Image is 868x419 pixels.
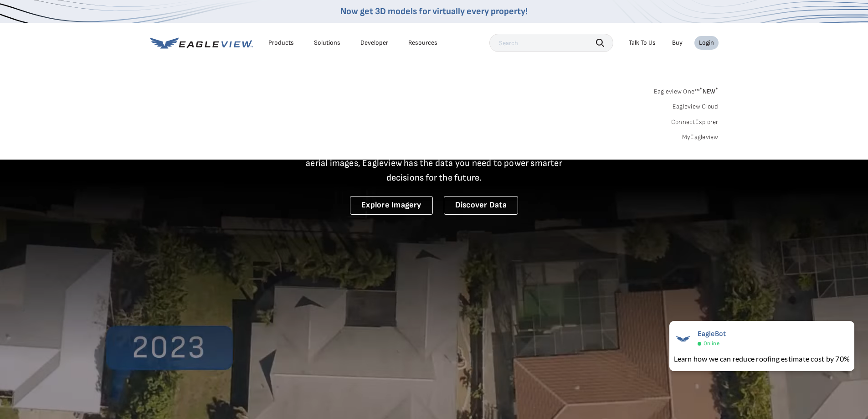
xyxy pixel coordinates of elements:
a: Eagleview Cloud [673,103,719,111]
a: Discover Data [444,196,518,215]
p: A new era starts here. Built on more than 3.5 billion high-resolution aerial images, Eagleview ha... [295,141,574,185]
a: Explore Imagery [350,196,433,215]
a: MyEagleview [682,133,719,141]
div: Solutions [314,39,340,47]
span: Online [704,340,719,347]
span: EagleBot [698,330,726,338]
div: Products [268,39,294,47]
a: Eagleview One™*NEW* [654,85,719,95]
div: Talk To Us [629,39,656,47]
a: Now get 3D models for virtually every property! [340,6,528,17]
span: NEW [699,88,718,95]
input: Search [489,34,613,52]
a: Buy [672,39,683,47]
div: Resources [408,39,437,47]
a: Developer [360,39,388,47]
div: Login [699,39,714,47]
img: EagleBot [674,330,692,348]
div: Learn how we can reduce roofing estimate cost by 70% [674,353,850,364]
a: ConnectExplorer [671,118,719,126]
